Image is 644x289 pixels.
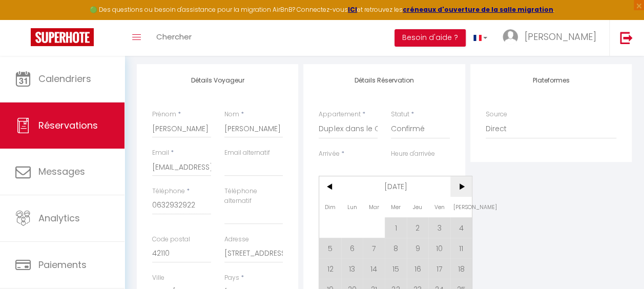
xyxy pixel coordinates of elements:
a: créneaux d'ouverture de la salle migration [403,5,553,14]
span: 16 [407,258,429,279]
span: 10 [428,238,450,258]
label: Adresse [224,235,249,244]
label: Email [152,148,169,158]
span: Réservations [38,119,98,132]
span: Lun [341,197,363,217]
span: [PERSON_NAME] [450,197,472,217]
img: logout [620,31,633,44]
span: 5 [319,238,341,258]
label: Appartement [319,110,360,119]
span: Messages [38,165,85,178]
label: Ville [152,273,164,283]
span: 18 [450,258,472,279]
span: 8 [385,238,407,258]
span: 15 [385,258,407,279]
span: [PERSON_NAME] [525,30,596,43]
span: 1 [385,217,407,238]
label: Téléphone alternatif [224,187,283,206]
button: Besoin d'aide ? [394,29,466,47]
h4: Détails Réservation [319,77,449,84]
label: Prénom [152,110,176,119]
label: Statut [391,110,409,119]
label: Heure d'arrivée [391,149,435,159]
span: Calendriers [38,72,91,85]
span: > [450,176,472,197]
a: ICI [348,5,357,14]
span: < [319,176,341,197]
span: 3 [428,217,450,238]
a: Chercher [149,20,199,56]
label: Nom [224,110,239,119]
button: Ouvrir le widget de chat LiveChat [8,4,39,35]
label: Code postal [152,235,190,244]
span: 14 [363,258,385,279]
span: 17 [428,258,450,279]
span: Mar [363,197,385,217]
span: 13 [341,258,363,279]
span: [DATE] [341,176,450,197]
label: Téléphone [152,187,185,196]
span: Ven [428,197,450,217]
span: Mer [385,197,407,217]
span: Paiements [38,258,87,271]
span: Jeu [407,197,429,217]
span: 12 [319,258,341,279]
span: 9 [407,238,429,258]
h4: Plateformes [486,77,616,84]
span: Dim [319,197,341,217]
label: Email alternatif [224,148,270,158]
iframe: Chat [600,243,636,281]
a: ... [PERSON_NAME] [495,20,609,56]
label: Arrivée [319,149,339,159]
h4: Détails Voyageur [152,77,283,84]
span: Chercher [156,31,192,42]
label: Source [486,110,507,119]
span: 4 [450,217,472,238]
span: Analytics [38,212,80,224]
label: Pays [224,273,239,283]
span: 11 [450,238,472,258]
span: 7 [363,238,385,258]
img: ... [503,29,518,45]
span: 6 [341,238,363,258]
span: 2 [407,217,429,238]
img: Super Booking [31,28,94,46]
